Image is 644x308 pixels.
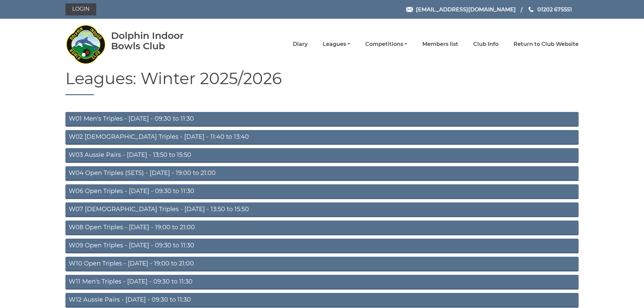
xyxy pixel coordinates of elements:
[65,130,579,145] a: W02 [DEMOGRAPHIC_DATA] Triples - [DATE] - 11:40 to 13:40
[65,257,579,271] a: W10 Open Triples - [DATE] - 19:00 to 21:00
[65,275,579,290] a: W11 Men's Triples - [DATE] - 09:30 to 11:30
[537,6,572,12] span: 01202 675551
[473,41,498,48] a: Club Info
[65,221,579,235] a: W08 Open Triples - [DATE] - 19:00 to 21:00
[111,30,205,51] div: Dolphin Indoor Bowls Club
[514,41,579,48] a: Return to Club Website
[65,184,579,199] a: W06 Open Triples - [DATE] - 09:30 to 11:30
[65,70,579,95] h1: Leagues: Winter 2025/2026
[65,3,96,15] a: Login
[65,112,579,127] a: W01 Men's Triples - [DATE] - 09:30 to 11:30
[416,6,516,12] span: [EMAIL_ADDRESS][DOMAIN_NAME]
[65,239,579,253] a: W09 Open Triples - [DATE] - 09:30 to 11:30
[406,7,413,12] img: Email
[422,41,458,48] a: Members list
[65,21,106,68] img: Dolphin Indoor Bowls Club
[65,148,579,163] a: W03 Aussie Pairs - [DATE] - 13:50 to 15:50
[406,5,516,14] a: Email [EMAIL_ADDRESS][DOMAIN_NAME]
[65,202,579,217] a: W07 [DEMOGRAPHIC_DATA] Triples - [DATE] - 13:50 to 15:50
[65,293,579,308] a: W12 Aussie Pairs - [DATE] - 09:30 to 11:30
[65,166,579,181] a: W04 Open Triples (SETS) - [DATE] - 19:00 to 21:00
[529,7,533,12] img: Phone us
[528,5,572,14] a: Phone us 01202 675551
[365,41,407,48] a: Competitions
[293,41,308,48] a: Diary
[323,41,350,48] a: Leagues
